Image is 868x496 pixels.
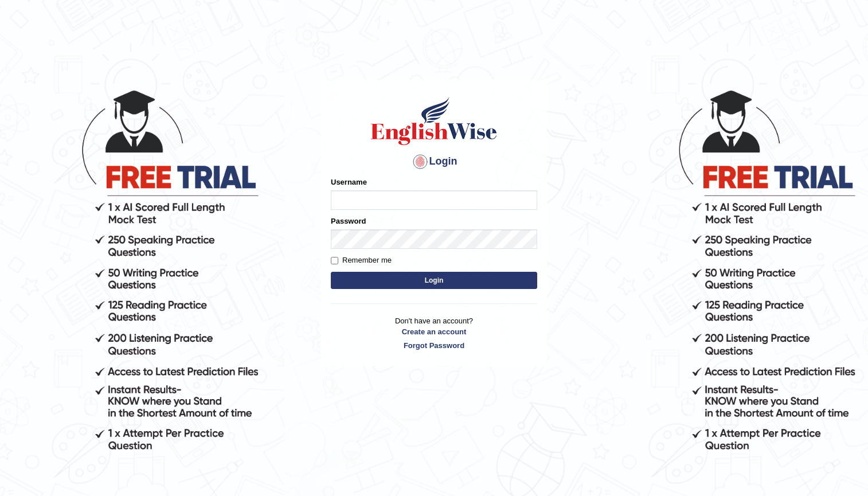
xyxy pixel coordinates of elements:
[331,257,338,264] input: Remember me
[331,216,366,226] label: Password
[331,153,537,171] h4: Login
[369,95,499,147] img: Logo of English Wise sign in for intelligent practice with AI
[331,177,367,188] label: Username
[331,272,537,289] button: Login
[331,340,537,351] a: Forgot Password
[331,255,392,266] label: Remember me
[331,315,537,351] p: Don't have an account?
[331,326,537,337] a: Create an account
